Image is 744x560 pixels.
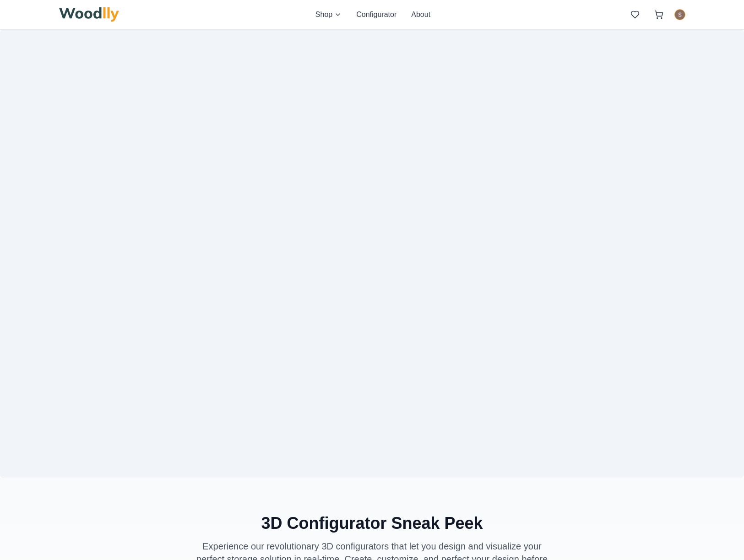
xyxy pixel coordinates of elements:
[356,9,396,20] button: Configurator
[411,9,430,20] button: About
[315,9,342,20] button: Shop
[59,7,119,22] img: Woodlly
[59,514,685,533] h2: 3D Configurator Sneak Peek
[674,9,685,20] button: Sam
[675,10,685,20] img: Sam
